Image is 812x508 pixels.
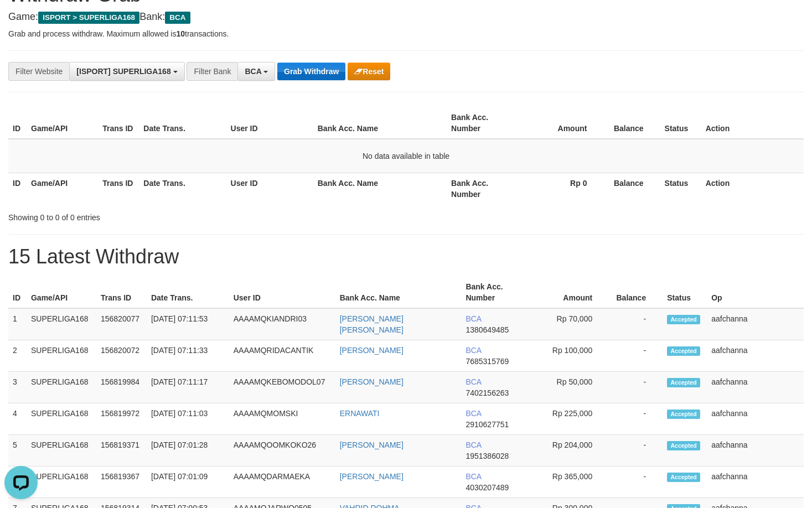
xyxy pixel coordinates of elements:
[226,173,313,204] th: User ID
[229,435,335,466] td: AAAAMQOOMKOKO26
[8,435,27,466] td: 5
[27,107,98,139] th: Game/API
[447,173,518,204] th: Bank Acc. Number
[27,308,96,340] td: SUPERLIGA168
[147,340,229,372] td: [DATE] 07:11:33
[466,483,509,492] span: Copy 4030207489 to clipboard
[466,452,509,460] span: Copy 1951386028 to clipboard
[313,173,447,204] th: Bank Acc. Name
[8,173,27,204] th: ID
[466,420,509,429] span: Copy 2910627751 to clipboard
[165,12,190,24] span: BCA
[466,325,509,334] span: Copy 1380649485 to clipboard
[529,277,609,308] th: Amount
[707,435,804,466] td: aafchanna
[96,435,147,466] td: 156819371
[348,63,390,80] button: Reset
[340,409,380,418] a: ERNAWATI
[229,308,335,340] td: AAAAMQKIANDRI03
[8,139,804,173] td: No data available in table
[229,403,335,435] td: AAAAMQMOMSKI
[667,378,700,387] span: Accepted
[707,372,804,403] td: aafchanna
[466,409,481,418] span: BCA
[667,441,700,450] span: Accepted
[466,472,481,481] span: BCA
[8,403,27,435] td: 4
[176,29,185,38] strong: 10
[529,372,609,403] td: Rp 50,000
[8,246,804,268] h1: 15 Latest Withdraw
[667,473,700,482] span: Accepted
[139,107,226,139] th: Date Trans.
[609,277,663,308] th: Balance
[147,435,229,466] td: [DATE] 07:01:28
[707,403,804,435] td: aafchanna
[466,388,509,397] span: Copy 7402156263 to clipboard
[98,173,139,204] th: Trans ID
[147,277,229,308] th: Date Trans.
[147,372,229,403] td: [DATE] 07:11:17
[226,107,313,139] th: User ID
[667,409,700,419] span: Accepted
[603,107,660,139] th: Balance
[663,277,707,308] th: Status
[147,403,229,435] td: [DATE] 07:11:03
[8,208,330,223] div: Showing 0 to 0 of 0 entries
[96,372,147,403] td: 156819984
[147,466,229,498] td: [DATE] 07:01:09
[96,466,147,498] td: 156819367
[340,440,404,449] a: [PERSON_NAME]
[609,403,663,435] td: -
[518,107,603,139] th: Amount
[8,12,804,23] h4: Game: Bank:
[76,67,170,76] span: [ISPORT] SUPERLIGA168
[27,173,98,204] th: Game/API
[466,314,481,323] span: BCA
[609,435,663,466] td: -
[27,372,96,403] td: SUPERLIGA168
[609,466,663,498] td: -
[660,173,701,204] th: Status
[187,62,237,81] div: Filter Bank
[237,62,275,81] button: BCA
[707,466,804,498] td: aafchanna
[466,357,509,366] span: Copy 7685315769 to clipboard
[8,28,804,39] p: Grab and process withdraw. Maximum allowed is transactions.
[340,377,404,386] a: [PERSON_NAME]
[466,377,481,386] span: BCA
[529,403,609,435] td: Rp 225,000
[667,315,700,324] span: Accepted
[96,308,147,340] td: 156820077
[147,308,229,340] td: [DATE] 07:11:53
[27,466,96,498] td: SUPERLIGA168
[340,314,404,334] a: [PERSON_NAME] [PERSON_NAME]
[27,403,96,435] td: SUPERLIGA168
[229,466,335,498] td: AAAAMQDARMAEKA
[667,346,700,356] span: Accepted
[27,435,96,466] td: SUPERLIGA168
[8,340,27,372] td: 2
[529,435,609,466] td: Rp 204,000
[8,107,27,139] th: ID
[609,308,663,340] td: -
[707,340,804,372] td: aafchanna
[96,277,147,308] th: Trans ID
[466,346,481,355] span: BCA
[707,308,804,340] td: aafchanna
[466,440,481,449] span: BCA
[229,340,335,372] td: AAAAMQRIDACANTIK
[529,308,609,340] td: Rp 70,000
[701,107,804,139] th: Action
[96,340,147,372] td: 156820072
[529,466,609,498] td: Rp 365,000
[96,403,147,435] td: 156819972
[707,277,804,308] th: Op
[139,173,226,204] th: Date Trans.
[4,4,38,38] button: Open LiveChat chat widget
[335,277,462,308] th: Bank Acc. Name
[8,277,27,308] th: ID
[529,340,609,372] td: Rp 100,000
[447,107,518,139] th: Bank Acc. Number
[27,340,96,372] td: SUPERLIGA168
